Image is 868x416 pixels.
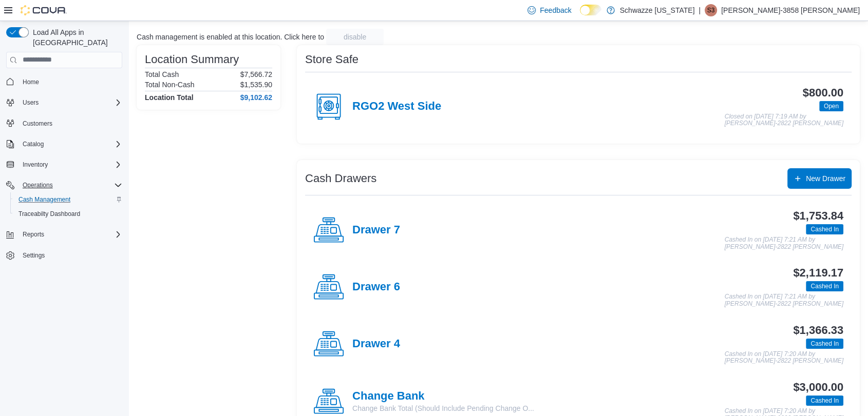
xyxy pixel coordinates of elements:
[352,338,400,351] h4: Drawer 4
[18,179,122,191] span: Operations
[793,210,843,222] h3: $1,753.84
[23,140,44,148] span: Catalog
[14,208,122,220] span: Traceabilty Dashboard
[787,168,852,189] button: New Drawer
[2,248,126,263] button: Settings
[707,4,715,16] span: S3
[352,224,400,237] h4: Drawer 7
[23,98,39,107] span: Users
[240,81,272,89] p: $1,535.90
[806,173,845,184] span: New Drawer
[18,138,122,150] span: Catalog
[2,116,126,131] button: Customers
[18,249,122,262] span: Settings
[2,74,126,89] button: Home
[18,210,80,218] span: Traceabilty Dashboard
[793,381,843,393] h3: $3,000.00
[806,339,843,349] span: Cashed In
[18,228,48,241] button: Reports
[29,27,122,48] span: Load All Apps in [GEOGRAPHIC_DATA]
[145,81,195,89] h6: Total Non-Cash
[18,76,43,88] a: Home
[2,95,126,110] button: Users
[540,5,571,15] span: Feedback
[14,208,84,220] a: Traceabilty Dashboard
[810,339,839,348] span: Cashed In
[2,137,126,151] button: Catalog
[145,70,179,78] h6: Total Cash
[18,195,70,204] span: Cash Management
[352,390,534,403] h4: Change Bank
[819,101,843,111] span: Open
[725,351,843,365] p: Cashed In on [DATE] 7:20 AM by [PERSON_NAME]-2822 [PERSON_NAME]
[699,4,701,16] p: |
[793,267,843,279] h3: $2,119.17
[23,181,53,189] span: Operations
[620,4,695,16] p: Schwazze [US_STATE]
[344,32,366,42] span: disable
[305,53,358,66] h3: Store Safe
[352,403,534,413] p: Change Bank Total (Should Include Pending Change O...
[18,117,56,130] a: Customers
[824,102,839,111] span: Open
[810,282,839,291] span: Cashed In
[18,249,49,262] a: Settings
[806,395,843,406] span: Cashed In
[705,4,717,16] div: Saul-3858 Gonzalez
[6,70,122,290] nav: Complex example
[145,53,239,66] h3: Location Summary
[21,5,67,15] img: Cova
[18,117,122,130] span: Customers
[14,193,74,206] a: Cash Management
[803,87,843,99] h3: $800.00
[721,4,860,16] p: [PERSON_NAME]-3858 [PERSON_NAME]
[580,15,580,16] span: Dark Mode
[806,224,843,234] span: Cashed In
[23,120,52,128] span: Customers
[2,157,126,172] button: Inventory
[18,159,122,171] span: Inventory
[810,396,839,405] span: Cashed In
[18,96,122,109] span: Users
[352,100,441,113] h4: RGO2 West Side
[240,70,272,78] p: $7,566.72
[23,161,48,169] span: Inventory
[240,93,272,102] h4: $9,102.62
[810,225,839,234] span: Cashed In
[806,281,843,291] span: Cashed In
[23,251,45,260] span: Settings
[18,159,52,171] button: Inventory
[580,5,601,15] input: Dark Mode
[725,236,843,250] p: Cashed In on [DATE] 7:21 AM by [PERSON_NAME]-2822 [PERSON_NAME]
[23,230,44,239] span: Reports
[18,96,43,109] button: Users
[793,324,843,336] h3: $1,366.33
[23,78,39,86] span: Home
[10,192,126,207] button: Cash Management
[725,113,843,127] p: Closed on [DATE] 7:19 AM by [PERSON_NAME]-2822 [PERSON_NAME]
[14,193,122,206] span: Cash Management
[18,179,57,191] button: Operations
[2,227,126,242] button: Reports
[145,93,194,102] h4: Location Total
[2,178,126,192] button: Operations
[305,172,376,185] h3: Cash Drawers
[352,281,400,294] h4: Drawer 6
[725,293,843,307] p: Cashed In on [DATE] 7:21 AM by [PERSON_NAME]-2822 [PERSON_NAME]
[18,138,48,150] button: Catalog
[18,228,122,241] span: Reports
[18,75,122,88] span: Home
[137,33,324,41] p: Cash management is enabled at this location. Click here to
[10,207,126,221] button: Traceabilty Dashboard
[326,29,384,45] button: disable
